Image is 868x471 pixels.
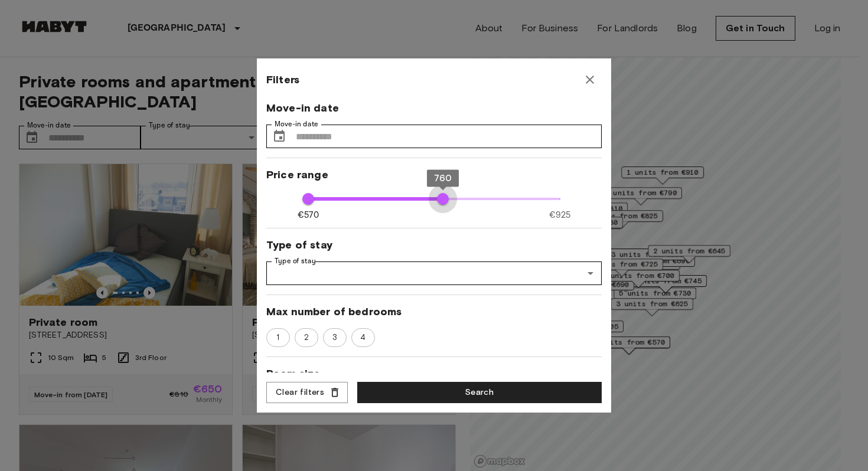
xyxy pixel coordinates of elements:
button: Search [357,382,602,404]
label: Move-in date [275,119,318,129]
label: Type of stay [275,256,316,266]
button: Clear filters [266,382,348,404]
span: 2 [298,332,315,344]
span: €925 [549,209,571,221]
span: Type of stay [266,238,602,252]
span: 4 [354,332,372,344]
div: 1 [266,328,290,347]
span: Filters [266,73,299,87]
div: 3 [323,328,347,347]
div: 4 [351,328,375,347]
span: 1 [270,332,286,344]
span: €570 [298,209,319,221]
span: Max number of bedrooms [266,305,602,319]
div: 2 [295,328,318,347]
button: Choose date [267,125,291,148]
span: Price range [266,168,602,182]
span: Move-in date [266,101,602,115]
span: 3 [326,332,344,344]
span: Room size [266,367,602,381]
span: 760 [434,173,452,184]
